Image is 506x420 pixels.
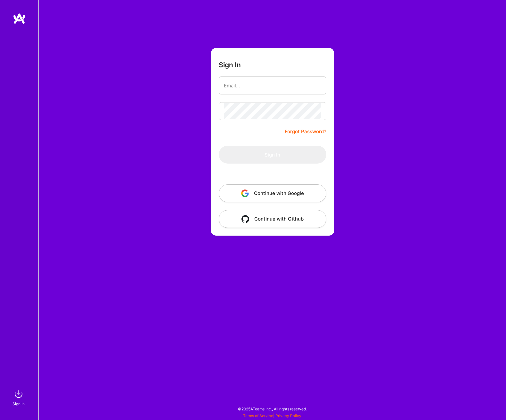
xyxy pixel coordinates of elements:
[241,215,249,223] img: icon
[13,388,25,407] a: sign inSign In
[285,128,326,135] a: Forgot Password?
[219,184,326,202] button: Continue with Google
[275,413,301,418] a: Privacy Policy
[243,413,273,418] a: Terms of Service
[38,401,506,417] div: © 2025 ATeams Inc., All rights reserved.
[12,388,25,400] img: sign in
[219,146,326,164] button: Sign In
[219,61,241,69] h3: Sign In
[243,413,301,418] span: |
[224,77,321,94] input: Email...
[241,190,249,197] img: icon
[219,210,326,228] button: Continue with Github
[12,400,25,407] div: Sign In
[13,13,26,24] img: logo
